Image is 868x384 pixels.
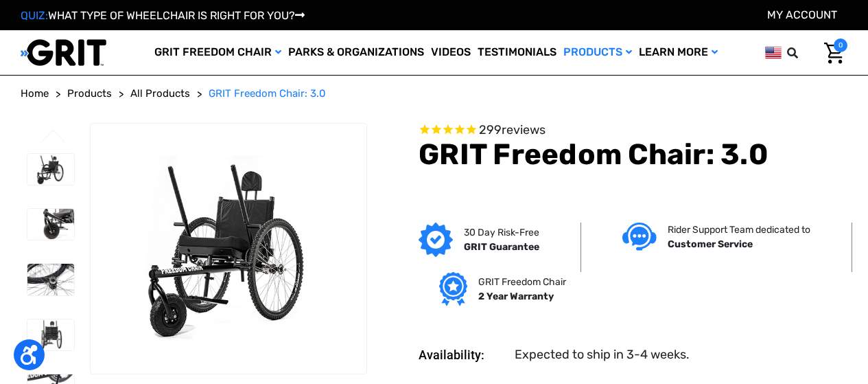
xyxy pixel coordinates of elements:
[464,225,539,240] p: 30 Day Risk-Free
[479,122,546,137] span: 299 reviews
[439,272,467,306] img: Grit freedom
[21,9,305,22] a: QUIZ:WHAT TYPE OF WHEELCHAIR IS RIGHT FOR YOU?
[478,275,566,289] p: GRIT Freedom Chair
[419,223,453,257] img: GRIT Guarantee
[209,87,326,100] span: GRIT Freedom Chair: 3.0
[21,9,48,22] span: QUIZ:
[834,38,847,52] span: 0
[21,86,49,102] a: Home
[130,87,190,100] span: All Products
[635,30,721,75] a: Learn More
[27,319,74,350] img: GRIT Freedom Chair: 3.0
[464,241,539,253] strong: GRIT Guarantee
[39,129,68,146] button: Go to slide 3 of 3
[285,30,427,75] a: Parks & Organizations
[474,30,560,75] a: Testimonials
[21,38,106,67] img: GRIT All-Terrain Wheelchair and Mobility Equipment
[767,8,837,21] a: Account
[419,346,505,364] dt: Availability:
[419,137,847,172] h1: GRIT Freedom Chair: 3.0
[91,156,366,340] img: GRIT Freedom Chair: 3.0
[130,86,190,102] a: All Products
[67,87,112,100] span: Products
[797,295,862,360] iframe: Tidio Chat
[27,154,74,185] img: GRIT Freedom Chair: 3.0
[419,123,847,138] span: Rated 4.6 out of 5 stars 299 reviews
[668,238,753,250] strong: Customer Service
[814,38,847,67] a: Cart with 0 items
[27,209,74,240] img: GRIT Freedom Chair: 3.0
[622,223,657,251] img: Customer service
[515,346,690,364] dd: Expected to ship in 3-4 weeks.
[793,38,814,67] input: Search
[67,86,112,102] a: Products
[478,291,554,302] strong: 2 Year Warranty
[824,43,844,64] img: Cart
[560,30,635,75] a: Products
[27,264,74,295] img: GRIT Freedom Chair: 3.0
[765,44,782,61] img: us.png
[21,86,847,102] nav: Breadcrumb
[21,87,49,100] span: Home
[151,30,285,75] a: GRIT Freedom Chair
[668,223,810,237] p: Rider Support Team dedicated to
[427,30,474,75] a: Videos
[502,122,546,137] span: reviews
[209,86,326,102] a: GRIT Freedom Chair: 3.0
